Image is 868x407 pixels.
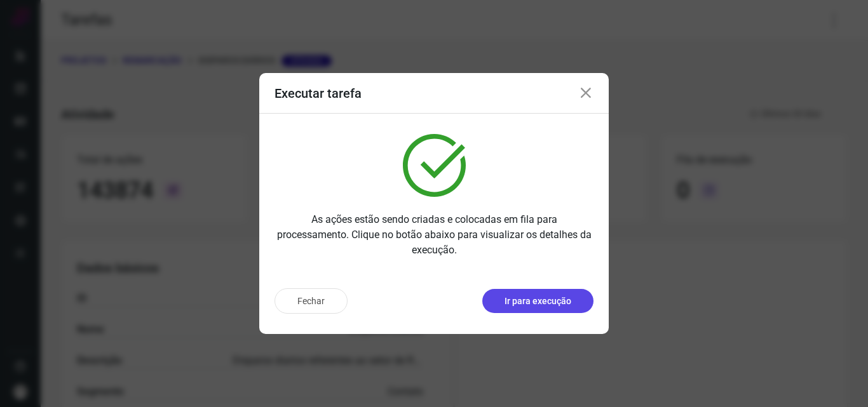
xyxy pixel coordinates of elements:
p: Ir para execução [505,295,571,308]
img: verified.svg [403,134,466,197]
h3: Executar tarefa [275,86,362,101]
button: Fechar [275,288,348,314]
p: As ações estão sendo criadas e colocadas em fila para processamento. Clique no botão abaixo para ... [275,212,593,258]
button: Ir para execução [482,289,593,313]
